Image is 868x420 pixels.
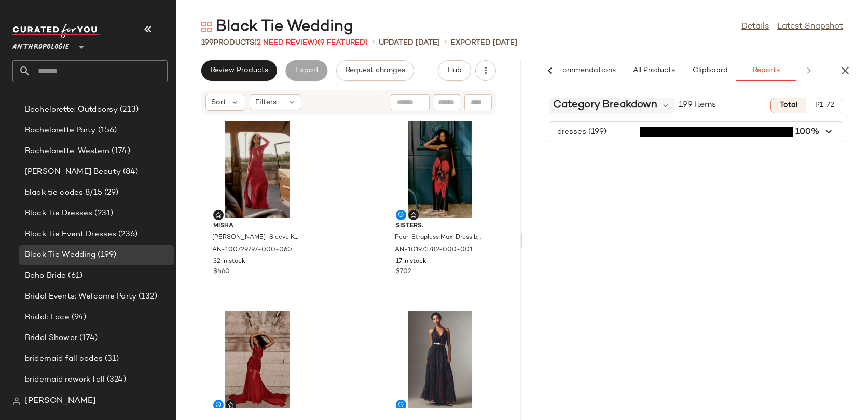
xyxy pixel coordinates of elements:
span: [PERSON_NAME] Beauty [25,166,121,178]
button: Hub [438,60,471,81]
span: AN-101973782-000-001 [395,246,473,255]
span: MISHA [213,222,301,231]
span: $702 [396,267,411,277]
span: Category Breakdown [553,98,657,113]
span: $460 [213,267,230,277]
div: Black Tie Wedding [201,17,353,37]
span: Bridal Shower [25,332,77,344]
span: P1-72 [815,101,834,110]
span: 17 in stock [396,257,426,266]
img: 101973782_001_d10 [388,121,492,218]
span: Total [779,101,797,110]
span: (213) [118,104,139,116]
span: 199 Items [679,99,716,112]
p: Exported [DATE] [451,37,517,48]
span: (61) [66,270,82,282]
span: Black Tie Wedding [25,249,95,261]
span: (231) [92,208,113,220]
img: 103160453_001_b [388,311,492,408]
img: svg%3e [12,397,21,405]
span: Clipboard [692,66,727,75]
span: 199 [201,39,214,47]
span: Bachelorette: Western [25,145,109,157]
span: Sisters. [396,222,484,231]
img: svg%3e [410,212,417,218]
span: Black Tie Dresses [25,208,92,220]
span: (199) [95,249,116,261]
img: 104169347_259_d10 [205,311,310,408]
button: Review Products [201,60,277,81]
img: svg%3e [228,402,234,408]
span: (9 Featured) [318,39,368,47]
span: Sort [211,97,226,108]
span: (94) [70,311,87,323]
a: Details [741,21,769,33]
span: Hub [447,66,461,75]
span: Request changes [345,66,405,75]
p: updated [DATE] [379,37,440,48]
span: Pearl Strapless Maxi Dress by Sisters. in Black, Women's, Size: 2, Polyester/Elastane at Anthropo... [395,233,483,242]
span: All Products [632,66,674,75]
span: Bridal: Lace [25,311,70,323]
button: P1-72 [806,98,843,113]
span: (29) [102,187,119,199]
span: AN-100729797-000-060 [212,246,292,255]
span: AI Recommendations [540,66,615,75]
span: • [372,36,375,49]
span: bridemaid rework fall [25,374,105,386]
span: (236) [116,228,137,240]
span: (324) [105,374,126,386]
span: Bachelorette Party [25,125,96,137]
img: cfy_white_logo.C9jOOHJF.svg [12,24,101,38]
span: Black Tie Event Dresses [25,228,116,240]
span: Review Products [210,66,268,75]
span: Bachelorette: Outdoorsy [25,104,118,116]
a: Latest Snapshot [777,21,843,33]
span: (132) [136,291,157,303]
span: Reports [752,66,779,75]
span: 32 in stock [213,257,245,266]
button: Request changes [336,60,414,81]
span: Filters [255,97,277,108]
div: Products [201,37,368,48]
span: [PERSON_NAME] [25,395,96,408]
span: Bridal Events: Welcome Party [25,291,136,303]
span: • [444,36,447,49]
span: (156) [96,125,117,137]
span: (174) [77,332,98,344]
span: black tie codes 8/15 [25,187,102,199]
span: bridemaid fall codes [25,353,103,365]
span: [PERSON_NAME]-Sleeve Keyhole Mesh Maxi Dress by MISHA in Red, Women's, Size: Large, Polyester/Ela... [212,233,300,242]
span: (84) [121,166,139,178]
img: svg%3e [201,22,212,32]
button: dresses (199)100% [549,122,843,142]
img: svg%3e [215,212,222,218]
span: (174) [109,145,130,157]
span: Boho Bride [25,270,66,282]
img: 100729797_060_d10 [205,121,310,218]
span: Anthropologie [12,35,69,54]
button: Total [770,98,806,113]
span: (2 Need Review) [254,39,318,47]
span: (31) [103,353,119,365]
